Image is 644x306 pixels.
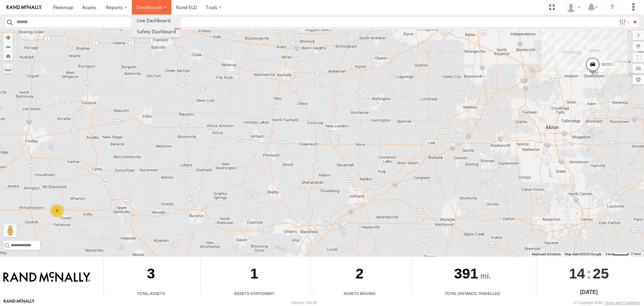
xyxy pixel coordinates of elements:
[3,42,13,51] button: Zoom out
[607,2,618,13] i: ?
[605,252,613,256] span: 5 km
[634,253,641,255] a: Terms (opens in new tab)
[104,291,114,296] div: Total number of Enabled Assets
[310,291,320,296] div: Total number of assets current in transit.
[3,64,13,73] label: Measure
[4,299,35,306] a: Visit our Website
[7,5,42,10] img: rand-logo.svg
[310,259,409,291] div: 2
[536,288,642,296] div: [DATE]
[565,252,601,256] span: Map data ©2025 Google
[563,2,583,12] div: George Steele
[593,259,609,288] span: 25
[201,291,211,296] div: Total number of assets current stationary.
[536,259,642,288] div: :
[605,301,640,305] a: Terms and Conditions
[3,33,13,42] button: Zoom in
[412,291,422,296] div: Total distance travelled by all assets within specified date range and applied filters
[412,291,534,296] div: Total Distance Travelled
[310,291,409,296] div: Assets Moving
[601,62,612,67] span: 86003
[569,259,585,288] span: 14
[3,224,17,237] button: Drag Pegman onto the map to open Street View
[291,301,317,305] div: Version: 310.00
[201,291,308,296] div: Assets Stationary
[3,272,90,283] img: Rand McNally
[532,252,561,257] button: Keyboard shortcuts
[412,259,534,291] div: 391
[50,204,64,217] div: 2
[104,291,198,296] div: Total Assets
[633,75,644,84] label: Map Settings
[616,17,631,27] label: Search Filter Options
[104,259,198,291] div: 3
[3,51,13,60] button: Zoom Home
[574,301,640,305] div: © Copyright 2025 -
[603,252,631,257] button: Map Scale: 5 km per 43 pixels
[201,259,308,291] div: 1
